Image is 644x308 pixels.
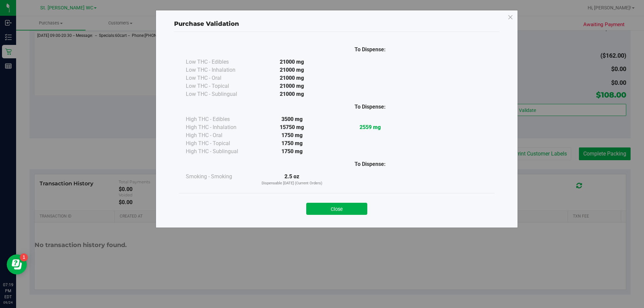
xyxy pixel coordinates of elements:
iframe: Resource center [7,254,27,274]
div: 1750 mg [253,139,331,147]
div: Low THC - Topical [186,82,253,90]
div: Low THC - Edibles [186,58,253,66]
div: 21000 mg [253,74,331,82]
button: Close [306,203,367,215]
div: To Dispense: [331,46,409,54]
div: Low THC - Inhalation [186,66,253,74]
div: High THC - Topical [186,139,253,147]
div: High THC - Edibles [186,115,253,123]
div: Low THC - Sublingual [186,90,253,98]
div: Smoking - Smoking [186,173,253,181]
span: Purchase Validation [174,20,239,27]
div: High THC - Oral [186,131,253,139]
p: Dispensable [DATE] (Current Orders) [253,181,331,186]
div: Low THC - Oral [186,74,253,82]
div: 15750 mg [253,123,331,131]
div: To Dispense: [331,160,409,168]
div: 2.5 oz [253,173,331,186]
div: High THC - Inhalation [186,123,253,131]
div: 1750 mg [253,147,331,156]
div: 3500 mg [253,115,331,123]
div: 21000 mg [253,82,331,90]
div: 21000 mg [253,66,331,74]
div: 21000 mg [253,90,331,98]
div: High THC - Sublingual [186,147,253,156]
iframe: Resource center unread badge [20,253,28,261]
div: To Dispense: [331,103,409,111]
strong: 2559 mg [360,124,381,130]
div: 1750 mg [253,131,331,139]
div: 21000 mg [253,58,331,66]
